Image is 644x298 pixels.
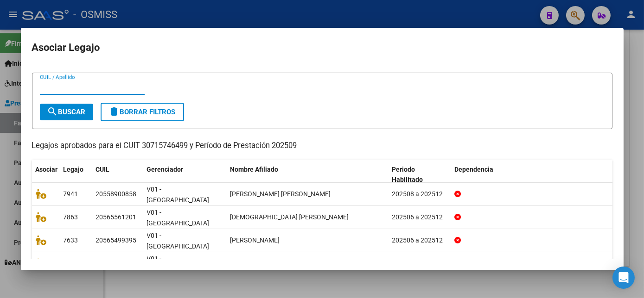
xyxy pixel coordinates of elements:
[392,166,423,184] span: Periodo Habilitado
[230,190,331,198] span: SANCHEZ FERREYRA GIOVANNI
[92,160,143,190] datatable-header-cell: CUIL
[147,209,210,227] span: V01 - [GEOGRAPHIC_DATA]
[230,236,280,244] span: DEVIA CARBONE DONATO
[230,213,349,221] span: BRITEZ JONATAN BENJAMIN
[230,166,279,173] span: Nombre Afiliado
[47,108,86,116] span: Buscar
[96,235,137,246] div: 20565499395
[101,103,184,121] button: Borrar Filtros
[392,212,447,223] div: 202506 a 202512
[392,258,447,269] div: 202502 a 202512
[147,166,184,173] span: Gerenciador
[60,160,92,190] datatable-header-cell: Legajo
[64,213,78,221] span: 7863
[227,160,389,190] datatable-header-cell: Nombre Afiliado
[612,267,635,289] div: Open Intercom Messenger
[47,106,58,117] mat-icon: search
[64,236,78,244] span: 7633
[147,255,210,273] span: V01 - [GEOGRAPHIC_DATA]
[147,232,210,250] span: V01 - [GEOGRAPHIC_DATA]
[451,160,612,190] datatable-header-cell: Dependencia
[454,166,493,173] span: Dependencia
[388,160,451,190] datatable-header-cell: Periodo Habilitado
[96,212,137,223] div: 20565561201
[36,166,58,173] span: Asociar
[64,190,78,198] span: 7941
[96,189,137,199] div: 20558900858
[147,186,210,204] span: V01 - [GEOGRAPHIC_DATA]
[32,160,60,190] datatable-header-cell: Asociar
[96,166,110,173] span: CUIL
[392,189,447,199] div: 202508 a 202512
[32,140,612,152] p: Legajos aprobados para el CUIT 30715746499 y Período de Prestación 202509
[96,258,137,269] div: 20589055358
[40,104,93,120] button: Buscar
[109,108,176,116] span: Borrar Filtros
[143,160,227,190] datatable-header-cell: Gerenciador
[32,39,612,56] h2: Asociar Legajo
[392,235,447,246] div: 202506 a 202512
[109,106,120,117] mat-icon: delete
[64,166,84,173] span: Legajo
